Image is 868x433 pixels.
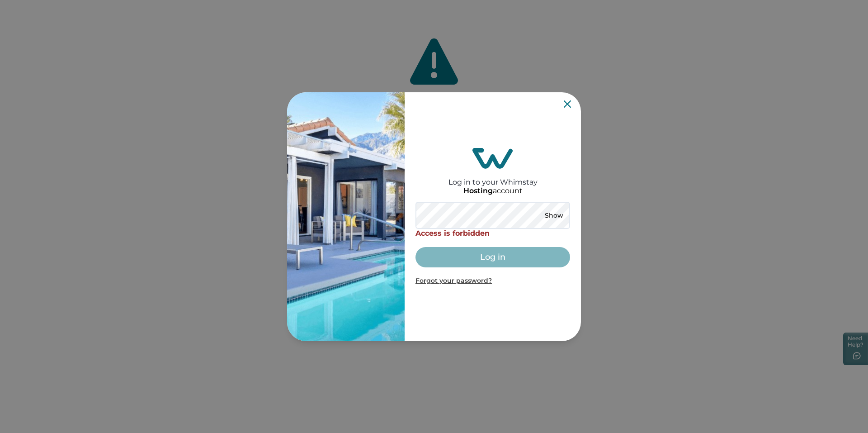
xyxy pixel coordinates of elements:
p: Access is forbidden [415,229,570,238]
img: login-logo [472,148,513,169]
button: Close [564,100,571,108]
p: Forgot your password? [415,276,570,285]
img: auth-banner [287,92,405,341]
h2: Log in to your Whimstay [448,169,538,186]
p: Hosting [463,186,493,195]
button: Show [538,209,570,222]
p: account [463,186,523,195]
button: Log in [415,247,570,267]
